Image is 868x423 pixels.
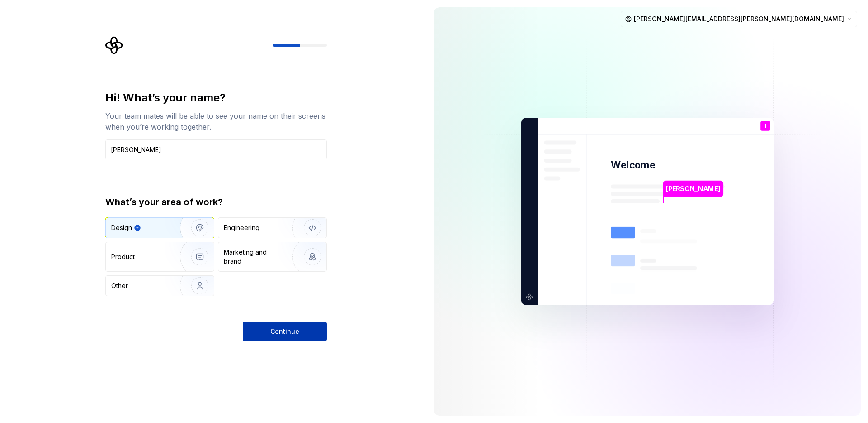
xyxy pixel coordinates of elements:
[111,223,132,232] div: Design
[105,111,327,132] div: Your team mates will be able to see your name on their screens when you’re working together.
[105,36,123,54] svg: Supernova Logo
[243,322,327,341] button: Continue
[621,11,857,27] button: [PERSON_NAME][EMAIL_ADDRESS][PERSON_NAME][DOMAIN_NAME]
[111,281,128,290] div: Other
[111,252,135,261] div: Product
[765,124,766,129] p: I
[224,248,285,266] div: Marketing and brand
[611,159,655,172] p: Welcome
[634,14,844,24] span: [PERSON_NAME][EMAIL_ADDRESS][PERSON_NAME][DOMAIN_NAME]
[105,91,327,105] div: Hi! What’s your name?
[666,184,720,194] p: [PERSON_NAME]
[224,223,259,232] div: Engineering
[270,327,299,336] span: Continue
[105,196,327,208] div: What’s your area of work?
[105,139,327,159] input: Han Solo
